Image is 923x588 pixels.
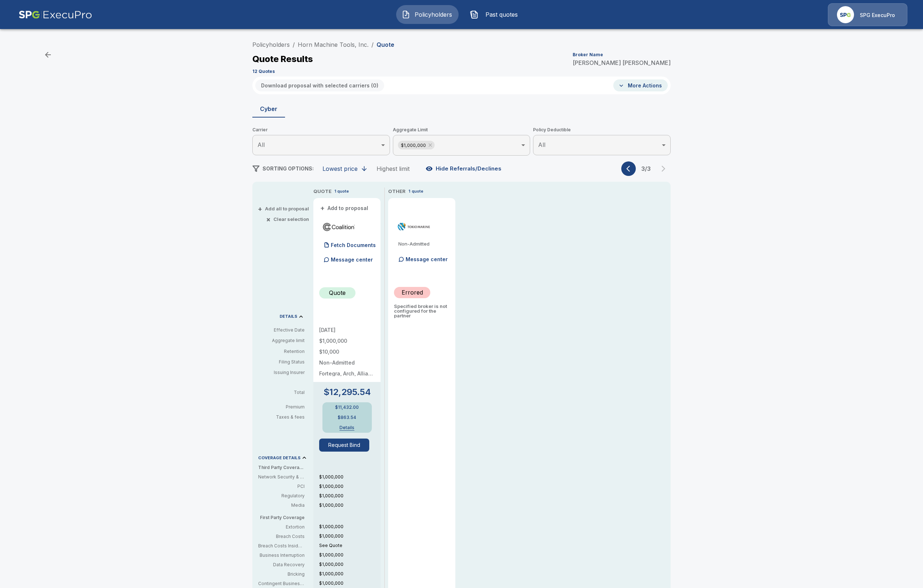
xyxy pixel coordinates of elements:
p: Regulatory: In case you're fined by regulators (e.g., for breaching consumer privacy) [258,493,305,499]
p: Errored [402,288,423,297]
nav: breadcrumb [252,40,394,49]
p: Non-Admitted [319,360,375,365]
button: Hide Referrals/Declines [424,162,504,176]
p: Effective Date [258,327,305,333]
p: Retention [258,348,305,355]
p: Fortegra, Arch, Allianz, Aspen, Vantage [319,371,375,376]
p: Filing Status [258,359,305,365]
p: Issuing Insurer [258,369,305,376]
button: +Add to proposal [319,204,370,212]
span: SORTING OPTIONS: [263,165,314,172]
a: Policyholders [252,41,290,48]
p: Non-Admitted [398,242,450,246]
div: Lowest price [322,165,358,172]
p: Quote [377,42,394,48]
p: 1 [408,188,410,194]
p: Aggregate limit [258,337,305,344]
p: COVERAGE DETAILS [258,456,301,460]
p: Quote Results [252,55,313,63]
p: Quote [329,288,346,297]
p: Breach Costs Inside/Outside: Will the breach costs erode the aggregate limit (inside) or are sepa... [258,543,305,549]
img: AA Logo [19,3,92,26]
span: All [257,141,265,148]
p: $1,000,000 [319,338,375,344]
img: Past quotes Icon [470,10,479,19]
p: $1,000,000 [319,502,381,509]
p: $1,000,000 [319,561,381,568]
span: All [538,141,545,148]
button: +Add all to proposal [259,206,309,211]
p: Taxes & fees [258,415,310,419]
p: Premium [258,405,310,409]
button: More Actions [613,79,668,91]
img: Policyholders Icon [402,10,410,19]
p: $863.54 [338,415,356,420]
p: Message center [331,256,373,263]
p: $1,000,000 [319,483,381,490]
p: $1,000,000 [319,552,381,558]
button: Details [333,425,362,430]
p: [PERSON_NAME] [PERSON_NAME] [573,60,671,66]
p: [DATE] [319,328,375,333]
p: $12,295.54 [324,388,371,396]
button: Cyber [252,100,285,118]
p: 12 Quotes [252,69,275,74]
p: Media: When your content triggers legal action against you (e.g. - libel, plagiarism) [258,502,305,509]
p: Network Security & Privacy Liability: Third party liability costs [258,474,305,480]
p: $11,432.00 [335,405,359,410]
p: Specified broker is not configured for the partner [394,304,450,318]
p: Message center [406,255,448,263]
p: $1,000,000 [319,580,381,587]
p: 3 / 3 [639,166,653,172]
p: Breach Costs: Covers breach costs from an attack [258,533,305,540]
p: Fetch Documents [331,243,376,248]
button: Past quotes IconPast quotes [464,5,527,24]
div: $1,000,000 [398,141,435,149]
img: coalitioncyber [322,221,356,232]
p: Extortion: Covers damage and payments from an extortion event [258,524,305,530]
li: / [293,40,295,49]
p: Data Recovery: The cost of recovering lost data [258,562,305,568]
p: First Party Coverage [258,514,310,521]
button: Download proposal with selected carriers (0) [255,79,384,91]
p: PCI: Covers fines or penalties imposed by banks or credit card companies [258,483,305,490]
span: Request Bind [319,439,375,452]
p: Business Interruption: Covers lost profits incurred due to not operating [258,552,305,559]
p: OTHER [388,188,406,195]
p: Contingent Business Interruption: Losses from an interruption in 3rd party computer services or s... [258,580,305,587]
div: Highest limit [377,165,410,172]
p: $1,000,000 [319,571,381,577]
span: Policyholders [413,10,453,19]
li: / [371,40,374,49]
p: See Quote [319,542,381,549]
p: Third Party Coverage [258,464,310,471]
p: $1,000,000 [319,533,381,539]
p: Total [258,390,310,395]
a: Agency IconSPG ExecuPro [828,3,907,26]
p: 1 quote [334,188,349,194]
p: SPG ExecuPro [860,12,895,19]
button: ×Clear selection [268,217,309,222]
p: DETAILS [280,314,297,318]
span: Aggregate Limit [393,126,530,133]
span: + [320,206,325,211]
p: Bricking: When computers and electronic hardware are damaged beyond repair [258,571,305,577]
a: Horn Machine Tools, Inc. [298,41,369,48]
span: Past quotes [481,10,521,19]
img: tmhcccyber [397,221,431,232]
span: + [258,206,262,211]
p: $1,000,000 [319,523,381,530]
span: Carrier [252,126,390,133]
p: quote [412,188,423,194]
img: Agency Icon [837,6,854,23]
p: Broker Name [573,53,603,57]
span: $1,000,000 [398,141,429,149]
span: Policy Deductible [533,126,671,133]
p: QUOTE [313,188,332,195]
span: × [266,217,271,222]
button: Request Bind [319,439,369,452]
p: $10,000 [319,349,375,354]
button: Policyholders IconPolicyholders [396,5,459,24]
